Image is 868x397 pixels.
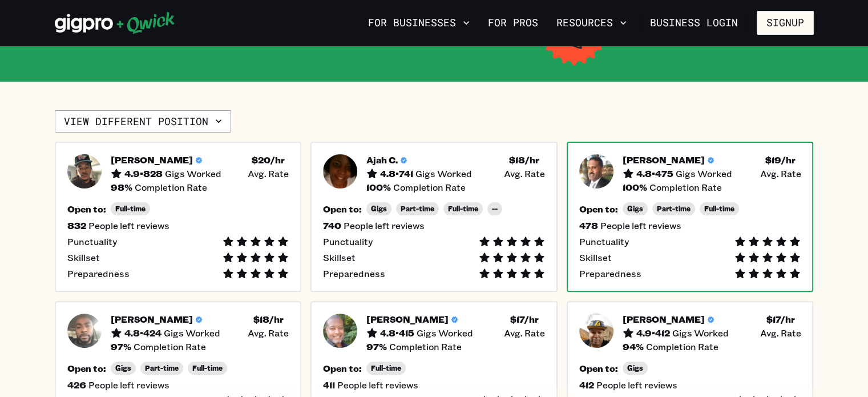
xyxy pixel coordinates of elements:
span: People left reviews [88,379,169,391]
span: Gigs [627,204,643,213]
h5: $ 17 /hr [510,314,539,325]
span: Completion Rate [135,182,207,193]
img: Pro headshot [323,154,357,189]
h5: 412 [579,379,594,391]
h5: Open to: [579,363,618,374]
h5: 4.8 • 424 [124,327,162,339]
span: Completion Rate [649,182,722,193]
h5: [PERSON_NAME] [111,314,193,325]
span: Full-time [371,364,401,372]
span: Part-time [657,204,691,213]
span: People left reviews [344,220,425,231]
span: Preparedness [67,268,130,279]
h5: [PERSON_NAME] [366,314,449,325]
button: Resources [552,13,631,33]
h5: 4.8 • 475 [636,168,673,179]
span: Completion Rate [393,182,466,193]
span: Part-time [145,364,179,372]
span: People left reviews [596,379,677,391]
span: Skillset [67,252,100,263]
h5: Open to: [323,203,362,215]
h5: $ 18 /hr [253,314,284,325]
img: Pro headshot [67,314,102,348]
span: Full-time [704,204,734,213]
h5: 411 [323,379,335,391]
span: Gigs [371,204,387,213]
span: -- [492,204,498,213]
h5: 740 [323,220,341,231]
a: For Pros [483,13,543,33]
h5: 98 % [111,182,132,193]
span: Gigs [627,364,643,372]
h5: 100 % [366,182,391,193]
span: Full-time [115,204,146,213]
span: Punctuality [323,236,373,247]
button: For Businesses [364,13,474,33]
span: Completion Rate [389,341,462,352]
span: Avg. Rate [504,168,545,179]
span: Avg. Rate [248,168,289,179]
h5: $ 18 /hr [509,154,539,166]
h5: 97 % [111,341,131,352]
span: Avg. Rate [760,168,801,179]
h5: Open to: [579,203,618,215]
button: Pro headshotAjah C.4.8•741Gigs Worked$18/hr Avg. Rate100%Completion RateOpen to:GigsPart-timeFull... [310,142,558,292]
a: Business Login [640,11,748,35]
h5: 100 % [623,182,647,193]
span: Gigs Worked [672,327,729,339]
h5: 4.8 • 741 [380,168,413,179]
h5: [PERSON_NAME] [111,154,193,166]
span: Gigs Worked [165,168,221,179]
h5: 4.9 • 412 [636,327,670,339]
button: View different position [55,110,231,133]
button: Signup [757,11,814,35]
span: People left reviews [337,379,418,391]
h5: 4.8 • 415 [380,327,414,339]
h5: Open to: [67,203,106,215]
span: Full-time [192,364,223,372]
img: Pro headshot [67,154,102,189]
h5: $ 19 /hr [765,154,796,166]
h5: $ 17 /hr [766,314,794,325]
span: Avg. Rate [760,327,801,339]
span: Gigs Worked [164,327,220,339]
span: Skillset [323,252,356,263]
h5: $ 20 /hr [252,154,285,166]
span: People left reviews [600,220,681,231]
img: Pro headshot [579,314,613,348]
h5: [PERSON_NAME] [623,314,705,325]
span: Gigs Worked [417,327,473,339]
span: Completion Rate [134,341,206,352]
h5: Open to: [323,363,362,374]
span: Gigs Worked [415,168,472,179]
span: Avg. Rate [504,327,545,339]
span: Preparedness [323,268,385,279]
span: Skillset [579,252,612,263]
h5: 426 [67,379,86,391]
span: Completion Rate [646,341,718,352]
h5: 97 % [366,341,387,352]
img: Pro headshot [323,314,357,348]
span: Punctuality [579,236,629,247]
span: Gigs [115,364,131,372]
h5: 832 [67,220,86,231]
h5: 4.9 • 828 [124,168,163,179]
h5: Ajah C. [366,154,398,166]
span: Gigs Worked [676,168,732,179]
span: Full-time [448,204,478,213]
span: Avg. Rate [248,327,289,339]
button: Pro headshot[PERSON_NAME]4.9•828Gigs Worked$20/hr Avg. Rate98%Completion RateOpen to:Full-time832... [55,142,302,292]
span: Part-time [401,204,434,213]
h5: 94 % [623,341,644,352]
img: Pro headshot [579,154,613,189]
h5: 478 [579,220,598,231]
h5: Open to: [67,363,106,374]
span: People left reviews [88,220,169,231]
span: Preparedness [579,268,641,279]
span: Punctuality [67,236,117,247]
h5: [PERSON_NAME] [623,154,705,166]
button: Pro headshot[PERSON_NAME]4.8•475Gigs Worked$19/hr Avg. Rate100%Completion RateOpen to:GigsPart-ti... [567,142,814,292]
